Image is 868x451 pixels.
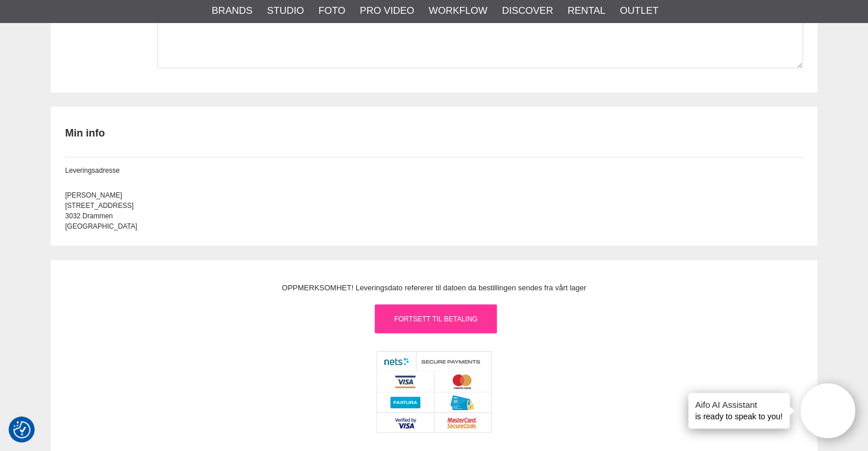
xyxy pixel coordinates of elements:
[375,304,497,333] a: Fortsett til betaling
[212,3,252,18] a: Brands
[65,201,134,209] span: [STREET_ADDRESS]
[13,419,31,440] button: Samtykkepreferanser
[318,3,345,18] a: Foto
[65,191,122,199] span: [PERSON_NAME]
[65,166,120,174] span: Leveringsadresse
[65,222,137,230] span: [GEOGRAPHIC_DATA]
[13,421,31,438] img: Revisit consent button
[65,126,803,140] h2: Min info
[80,282,788,294] p: OPPMERKSOMHET! Leveringsdato refererer til datoen da bestillingen sendes fra vårt lager
[688,393,790,429] div: is ready to speak to you!
[695,399,783,411] h4: Aifo AI Assistant
[376,351,492,433] img: DIBS - Payments made easy
[267,3,304,18] a: Studio
[360,3,414,18] a: Pro Video
[65,10,157,68] label: Melding
[620,3,658,18] a: Outlet
[429,3,488,18] a: Workflow
[502,3,553,18] a: Discover
[567,3,605,18] a: Rental
[65,211,113,219] span: 3032 Drammen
